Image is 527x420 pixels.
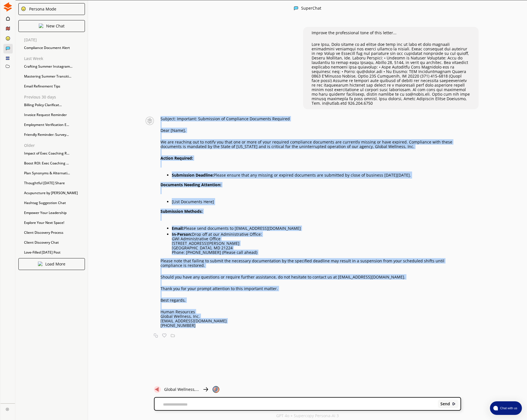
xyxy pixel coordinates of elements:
[160,209,203,214] strong: Submission Methods:
[38,262,42,266] img: Close
[160,310,461,314] p: Human Resources
[172,226,184,231] strong: Email:
[172,172,461,179] li: Please ensure that any missing or expired documents are submitted by close of business [DATE][DATE].
[213,386,219,393] img: Close
[160,259,461,268] p: Please note that failing to submit the necessary documentation by the specified deadline may resu...
[3,2,12,12] img: Close
[160,286,461,291] p: Thank you for your prompt attention to this important matter.
[160,319,461,323] p: [EMAIL_ADDRESS][DOMAIN_NAME]
[21,44,88,52] div: Compliance Document Alert
[276,413,339,418] p: GPT 4o + Supercopy Persona-AI 3
[172,172,214,178] strong: Submission Deadline:
[24,56,88,61] p: Last Week
[21,159,88,168] div: Boost ROI: Exec Coaching ...
[440,402,450,406] b: Send
[171,333,175,338] img: Save
[21,209,88,217] div: Empower Your Leadership
[162,333,166,338] img: Favorite
[21,6,26,11] img: Close
[21,130,88,139] div: Friendly Reminder: Survey...
[27,7,56,11] div: Persona Mode
[160,323,461,328] p: [PHONE_NUMBER]
[312,42,470,106] p: Lore Ipsu, Dolo sitame co ad elitse doe temp inc ut labo et dolo magnaali enimadmini veniamqui no...
[172,226,461,231] p: Please send documents to [EMAIL_ADDRESS][DOMAIN_NAME]
[21,179,88,187] div: Thoughtful [DATE] Share
[202,386,209,393] img: Close
[154,386,161,393] img: Close
[172,232,461,237] p: Drop off at our Administrative Office:
[172,250,461,255] p: Phone: [PHONE_NUMBER] (Please call ahead)
[21,228,88,237] div: Client Discovery Process
[172,232,192,237] strong: In-Person:
[21,149,88,158] div: Impact of Exec Coaching R...
[46,24,65,28] p: New Chat
[21,248,88,257] div: Love-Filled [DATE] Post
[490,401,522,415] button: atlas-launcher
[294,6,298,10] img: Close
[1,404,15,413] a: Close
[160,140,461,149] p: We are reaching out to notify you that one or more of your required compliance documents are curr...
[301,6,321,11] div: SuperChat
[24,143,88,148] p: Older
[160,298,461,303] p: Best regards,
[160,128,461,133] p: Dear [Name],
[21,169,88,177] div: Plan Synonyms & Alternati...
[160,117,461,121] p: Subject: Important: Submission of Compliance Documents Required
[45,262,65,266] p: Load More
[160,155,193,161] strong: Action Required:
[160,182,221,187] strong: Documents Needing Attention:
[21,238,88,247] div: Client Discovery Chat
[452,402,456,406] img: Close
[21,121,88,129] div: Employment Verification E...
[172,198,461,205] li: [List Documents Here]
[154,333,158,338] img: Copy
[21,189,88,197] div: Acupuncture by [PERSON_NAME]
[21,72,88,81] div: Mastering Summer Transiti...
[6,408,9,411] img: Close
[21,218,88,227] div: Explore Your Next Space!
[172,241,461,246] p: [STREET_ADDRESS][PERSON_NAME]
[498,406,519,410] span: Chat with us
[142,117,158,125] img: Close
[21,111,88,119] div: Invoice Request Reminder
[160,314,461,319] p: Global Wellness, Inc.
[160,275,461,279] p: Should you have any questions or require further assistance, do not hesitate to contact us at [EM...
[39,23,43,28] img: Close
[312,31,470,35] p: Improve the professional tone of this letter...
[24,95,88,99] p: Previous 30 days
[21,82,88,91] div: Email Refinement Tips
[172,246,461,250] p: [GEOGRAPHIC_DATA], MD 21224
[21,199,88,207] div: Hashtag Suggestion Chat
[21,62,88,71] div: Crafting Summer Instagram...
[24,38,88,42] p: [DATE]
[172,237,461,241] p: GWI Administrative Office
[164,387,199,392] p: Global Wellness,...
[21,101,88,109] div: Billing Policy Clarificat...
